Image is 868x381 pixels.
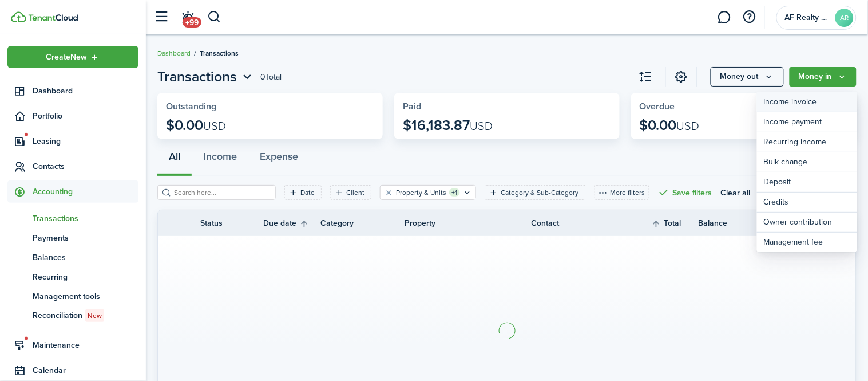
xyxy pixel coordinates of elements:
a: Dashboard [157,48,191,58]
th: Property [405,217,532,229]
th: Contact [532,217,630,229]
button: Open menu [790,67,857,87]
span: Portfolio [33,110,138,122]
filter-tag-label: Property & Units [396,187,446,198]
span: Create New [46,53,88,61]
widget-stats-title: Overdue [640,101,848,112]
th: Sort [652,217,699,230]
button: Money out [711,67,784,87]
button: Clear all [721,185,751,200]
span: Recurring [33,271,138,283]
span: Reconciliation [33,309,138,322]
th: Category [320,217,405,229]
button: Open menu [7,46,138,68]
span: USD [203,117,226,135]
button: Open menu [711,67,784,87]
span: Dashboard [33,85,138,97]
button: Save filters [658,185,712,200]
input: Search here... [171,187,272,198]
a: Recurring [7,267,138,286]
a: Notifications [177,3,199,32]
a: Credits [757,193,857,213]
widget-stats-title: Outstanding [166,101,374,112]
a: Messaging [714,3,735,32]
th: Balance [699,217,767,229]
filter-tag-label: Client [346,187,364,198]
span: Maintenance [33,339,138,351]
a: Transactions [7,209,138,228]
span: Management tools [33,290,138,303]
p: $16,183.87 [403,117,493,133]
button: Open sidebar [151,6,173,28]
span: New [88,311,102,321]
span: AF Realty Management [785,14,831,22]
a: Payments [7,228,138,248]
widget-stats-title: Paid [403,101,611,112]
span: Accounting [33,186,138,198]
p: $0.00 [640,117,700,133]
filter-tag: Open filter [284,185,322,200]
span: Calendar [33,364,138,376]
a: Income invoice [757,92,857,112]
th: Status [200,217,263,229]
span: Payments [33,232,138,244]
th: Sort [263,217,320,230]
img: TenantCloud [28,14,78,21]
a: Dashboard [7,80,138,102]
filter-tag-label: Category & Sub-Category [501,187,579,198]
a: Balances [7,248,138,267]
img: TenantCloud [11,11,26,22]
span: USD [470,117,493,135]
a: Deposit [757,172,857,193]
a: Recurring income [757,132,857,152]
a: Management tools [7,286,138,306]
header-page-total: 0 Total [260,71,282,83]
button: More filters [594,185,649,200]
span: Transactions [157,66,237,87]
a: Owner contribution [757,213,857,233]
button: Transactions [157,66,255,87]
a: ReconciliationNew [7,306,138,325]
button: Income [192,142,248,176]
button: Search [207,7,221,27]
filter-tag-counter: +1 [449,188,460,197]
img: Loading [497,321,517,341]
span: Balances [33,252,138,264]
span: +99 [183,17,201,28]
filter-tag-label: Date [300,187,315,198]
button: Money in [790,67,857,87]
span: Transactions [200,48,239,58]
filter-tag: Open filter [380,185,476,200]
filter-tag: Open filter [330,185,371,200]
span: USD [677,117,700,135]
span: Transactions [33,213,138,225]
a: Management fee [757,233,857,252]
button: Open resource center [740,7,759,27]
span: Leasing [33,135,138,147]
avatar-text: AR [835,9,854,27]
p: $0.00 [166,117,226,133]
span: Contacts [33,160,138,172]
button: Open menu [157,66,255,87]
a: Bulk change [757,152,857,172]
button: Clear filter [384,188,394,197]
filter-tag: Open filter [485,185,586,200]
a: Income payment [757,112,857,132]
button: Expense [248,142,310,176]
